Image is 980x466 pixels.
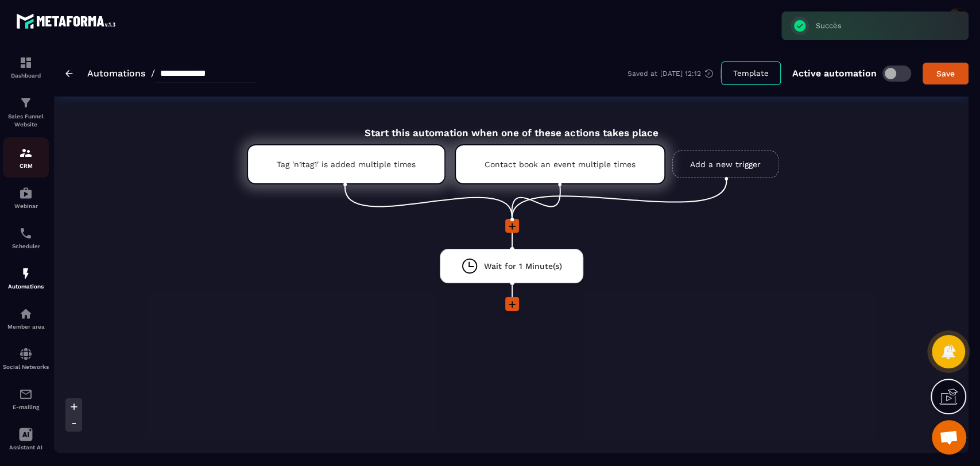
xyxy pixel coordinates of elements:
[3,137,49,178] a: formationformationCRM
[19,347,33,361] img: social-network
[3,404,49,410] p: E-mailing
[3,444,49,450] p: Assistant AI
[792,68,877,79] p: Active automation
[16,10,119,32] img: logo
[19,56,33,70] img: formation
[3,203,49,209] p: Webinar
[3,258,49,298] a: automationsautomationsAutomations
[923,63,969,84] button: Save
[932,420,966,455] div: Mở cuộc trò chuyện
[3,47,49,87] a: formationformationDashboard
[218,114,805,138] div: Start this automation when one of these actions takes place
[721,61,781,85] button: Template
[87,68,145,79] a: Automations
[3,283,49,290] p: Automations
[3,379,49,419] a: emailemailE-mailing
[151,68,155,79] span: /
[3,178,49,218] a: automationsautomationsWebinar
[3,87,49,137] a: formationformationSales Funnel Website
[3,218,49,258] a: schedulerschedulerScheduler
[277,160,416,169] p: Tag 'n1tag1' is added multiple times
[3,243,49,249] p: Scheduler
[3,419,49,459] a: Assistant AI
[19,186,33,200] img: automations
[19,267,33,280] img: automations
[19,146,33,160] img: formation
[627,68,721,79] div: Saved at
[3,338,49,379] a: social-networksocial-networkSocial Networks
[19,387,33,401] img: email
[3,323,49,330] p: Member area
[485,160,636,169] p: Contact book an event multiple times
[930,68,961,79] div: Save
[19,307,33,321] img: automations
[65,70,73,77] img: arrow
[19,96,33,110] img: formation
[19,226,33,240] img: scheduler
[3,72,49,79] p: Dashboard
[672,151,778,178] a: Add a new trigger
[660,70,701,78] p: [DATE] 12:12
[484,261,562,272] span: Wait for 1 Minute(s)
[3,364,49,370] p: Social Networks
[3,113,49,129] p: Sales Funnel Website
[3,163,49,169] p: CRM
[3,298,49,338] a: automationsautomationsMember area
